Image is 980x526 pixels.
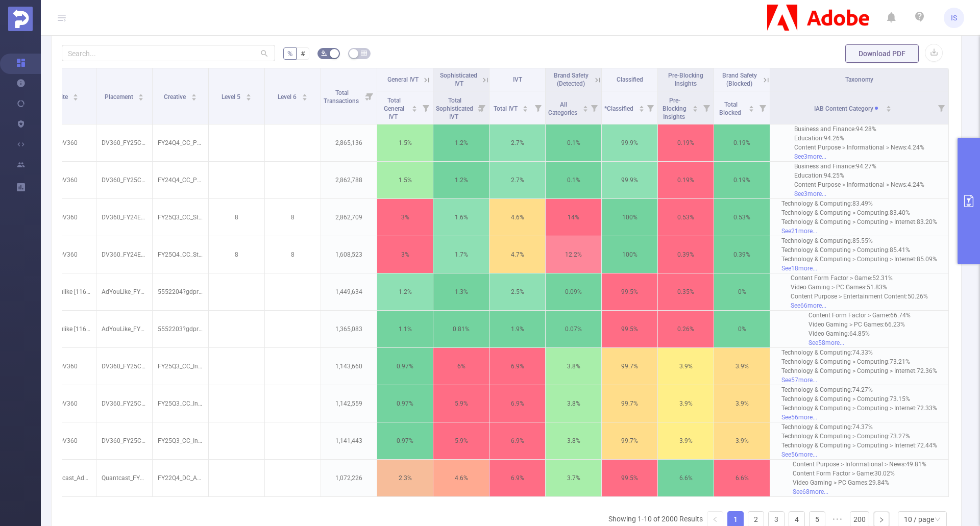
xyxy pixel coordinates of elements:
[489,208,545,227] p: 4.6%
[246,92,252,98] div: Sort
[40,431,96,450] p: DV360
[699,91,714,124] i: Filter menu
[433,468,489,488] p: 4.6%
[693,104,698,107] i: icon: caret-up
[781,245,937,255] div: Technology & Computing > Computing : 85.41%
[377,208,433,227] p: 3%
[808,320,911,329] div: Video Gaming > PC Games : 66.23%
[153,170,208,190] p: FY24Q4_CC_Photography_Lightroom_IT_IT_MaxOct2024-GenerativeRemove_ST_728x90_GenRemove_Release-Lr-...
[714,468,770,488] p: 6.6%
[377,357,433,376] p: 0.97%
[153,133,208,153] p: FY24Q4_CC_Photography_Lightroom_IT_IT_MaxOct2024-QuickActions_ST_728x90_QuickActions_Release-Lr-M...
[73,96,79,99] i: icon: caret-down
[639,104,645,110] div: Sort
[749,104,754,107] i: icon: caret-up
[791,301,928,310] div: See 66 more...
[153,394,208,413] p: FY25Q3_CC_Individual_Illustrator_PL_PL_AdobeMaxApr2025-GenerativeShapeFill_ST_300x250_GenShapeFil...
[96,319,152,339] p: AdYouLike_FY25AcrobatDemandCreation_PSP_Cohort-AdYouLike-ADC-ACRO-Partner_UK_DSK_ST_1200x627_Mark...
[582,108,588,111] i: icon: caret-down
[781,199,937,208] div: Technology & Computing : 83.49%
[604,105,635,112] span: *Classified
[934,91,948,124] i: Filter menu
[794,143,924,152] div: Content Purpose > Informational > News : 4.24%
[321,208,377,227] p: 2,862,709
[384,97,404,120] span: Total General IVT
[265,208,321,227] p: 8
[321,431,377,450] p: 1,141,443
[362,68,377,124] i: Filter menu
[321,245,377,264] p: 1,608,523
[748,104,754,110] div: Sort
[781,217,937,227] div: Technology & Computing > Computing > Internet : 83.20%
[361,50,367,56] i: icon: table
[433,282,489,302] p: 1.3%
[387,76,419,83] span: General IVT
[546,170,601,190] p: 0.1%
[658,245,714,264] p: 0.39%
[412,108,418,111] i: icon: caret-down
[781,441,937,450] div: Technology & Computing > Computing > Internet : 72.44%
[617,76,643,83] span: Classified
[302,92,307,95] i: icon: caret-up
[886,104,892,110] div: Sort
[546,394,601,413] p: 3.8%
[489,431,545,450] p: 6.9%
[643,91,657,124] i: Filter menu
[8,7,33,31] img: Protected Media
[475,91,489,124] i: Filter menu
[153,431,208,450] p: FY25Q3_CC_Individual_Illustrator_PL_PL_AdobeMaxApr2025-PerformanceEnhancements_ST_300x250_Perform...
[513,76,522,83] span: IVT
[287,49,292,58] span: %
[546,468,601,488] p: 3.7%
[489,357,545,376] p: 6.9%
[40,319,96,339] p: Adyoulike [11655]
[96,133,152,153] p: DV360_FY25CC_BEH_Lr-CustomIntent_IT_DSK_BAN_728x90_NA_NA_ROI_NA [9330276]
[845,44,919,63] button: Download PDF
[73,92,79,95] i: icon: caret-up
[433,431,489,450] p: 5.9%
[321,133,377,153] p: 2,865,136
[546,319,601,339] p: 0.07%
[523,104,528,107] i: icon: caret-up
[436,97,473,120] span: Total Sophisticated IVT
[433,319,489,339] p: 0.81%
[321,50,327,56] i: icon: bg-colors
[781,357,937,366] div: Technology & Computing > Computing : 73.21%
[639,104,644,107] i: icon: caret-up
[138,92,144,98] div: Sort
[639,108,644,111] i: icon: caret-down
[808,338,911,347] div: See 58 more...
[668,72,703,87] span: Pre-Blocking Insights
[714,357,770,376] p: 3.9%
[153,208,208,227] p: FY25Q3_CC_Student_CCPro_RO_RO_DiscountedPricing_ST_300x250_NA_NA.jpg [5525484]
[658,208,714,227] p: 0.53%
[324,89,360,105] span: Total Transactions
[321,319,377,339] p: 1,365,083
[522,104,528,110] div: Sort
[712,516,718,522] i: icon: left
[302,92,308,98] div: Sort
[794,189,924,198] div: See 3 more...
[523,108,528,111] i: icon: caret-down
[781,366,937,375] div: Technology & Computing > Computing > Internet : 72.36%
[433,245,489,264] p: 1.7%
[781,208,937,217] div: Technology & Computing > Computing : 83.40%
[663,97,687,120] span: Pre-Blocking Insights
[96,245,152,264] p: DV360_FY24EDU_PSP_AudEx_RO_DSK_BAN_300x250 [7939733]
[886,108,891,111] i: icon: caret-down
[781,375,937,385] div: See 57 more...
[321,394,377,413] p: 1,142,559
[377,245,433,264] p: 3%
[489,133,545,153] p: 2.7%
[546,133,601,153] p: 0.1%
[153,245,208,264] p: FY25Q4_CC_Student_CCPro_RO_RO_BacktoSchool-Promo_ST_300x250_NA_NA.jpg [5583272]
[72,92,79,98] div: Sort
[781,450,937,459] div: See 56 more...
[714,170,770,190] p: 0.19%
[494,105,519,112] span: Total IVT
[781,227,937,236] div: See 21 more...
[951,8,957,28] span: IS
[814,105,882,112] span: IAB Content Category
[433,170,489,190] p: 1.2%
[794,171,924,180] div: Education : 94.25%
